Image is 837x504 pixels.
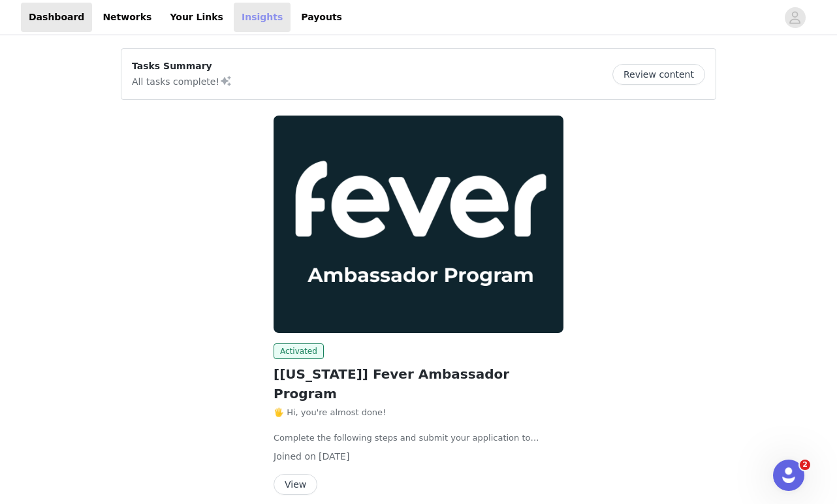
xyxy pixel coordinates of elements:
[274,343,324,359] span: Activated
[21,3,92,32] a: Dashboard
[162,3,231,32] a: Your Links
[132,73,232,89] p: All tasks complete!
[274,480,317,490] a: View
[800,460,810,470] span: 2
[789,7,801,28] div: avatar
[274,116,563,333] img: Fever Ambassadors
[132,59,232,73] p: Tasks Summary
[274,451,316,462] span: Joined on
[773,460,804,491] iframe: Intercom live chat
[234,3,291,32] a: Insights
[319,451,349,462] span: [DATE]
[274,432,563,445] p: Complete the following steps and submit your application to become a Fever Ambassador (3 minutes)...
[274,474,317,495] button: View
[274,364,563,403] h2: [[US_STATE]] Fever Ambassador Program
[274,406,563,419] p: 🖐️ Hi, you're almost done!
[293,3,350,32] a: Payouts
[612,64,705,85] button: Review content
[95,3,159,32] a: Networks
